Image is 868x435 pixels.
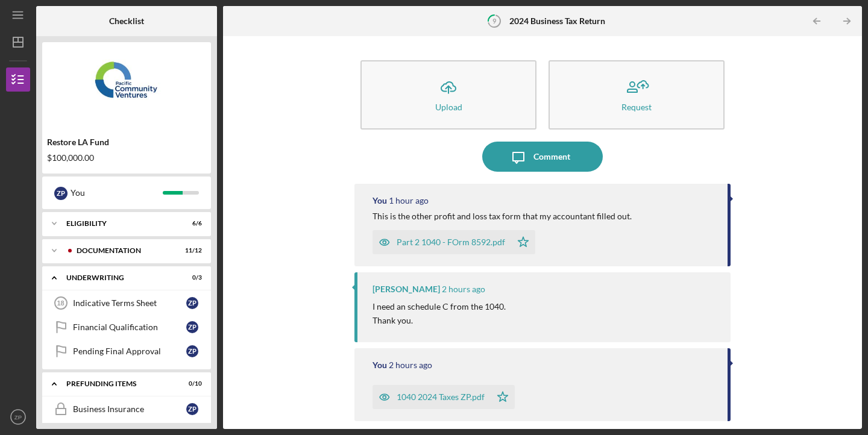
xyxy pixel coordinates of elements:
time: 2025-10-10 18:11 [389,196,429,205]
a: Pending Final ApprovalZP [48,339,205,363]
div: Z P [186,403,198,415]
p: Thank you. [373,314,506,327]
button: Comment [482,142,603,172]
div: Request [621,102,652,111]
a: 18Indicative Terms SheetZP [48,291,205,315]
div: This is the other profit and loss tax form that my accountant filled out. [373,211,632,221]
a: Business InsuranceZP [48,397,205,421]
div: [PERSON_NAME] [373,284,440,294]
b: 2024 Business Tax Return [509,16,605,26]
div: Z P [186,297,198,309]
div: Pending Final Approval [73,346,186,356]
img: Product logo [42,48,211,120]
div: Comment [533,142,570,172]
div: You [373,196,387,205]
text: ZP [14,414,22,421]
div: Documentation [77,247,172,254]
div: Financial Qualification [73,322,186,332]
div: Underwriting [66,274,172,281]
p: I need an schedule C from the 1040. [373,300,506,313]
div: $100,000.00 [47,153,206,163]
div: 1040 2024 Taxes ZP.pdf [397,392,485,402]
div: Business Insurance [73,404,186,414]
div: Z P [186,345,198,357]
div: Z P [186,321,198,333]
div: Prefunding Items [66,380,172,387]
button: ZP [6,405,30,429]
div: 6 / 6 [180,220,202,227]
div: You [373,360,387,370]
b: Checklist [109,16,144,26]
div: 0 / 10 [180,380,202,387]
a: Financial QualificationZP [48,315,205,339]
time: 2025-10-10 17:39 [389,360,432,370]
div: Restore LA Fund [47,137,206,147]
div: Z P [54,187,68,200]
div: Upload [435,102,462,111]
div: Indicative Terms Sheet [73,298,186,308]
button: Request [549,60,725,130]
button: Part 2 1040 - FOrm 8592.pdf [373,230,535,254]
div: 11 / 12 [180,247,202,254]
button: Upload [360,60,536,130]
tspan: 9 [492,17,497,25]
div: 0 / 3 [180,274,202,281]
time: 2025-10-10 17:46 [442,284,485,294]
div: Part 2 1040 - FOrm 8592.pdf [397,237,505,247]
div: You [71,183,163,203]
button: 1040 2024 Taxes ZP.pdf [373,385,515,409]
tspan: 18 [57,299,64,307]
div: Eligibility [66,220,172,227]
